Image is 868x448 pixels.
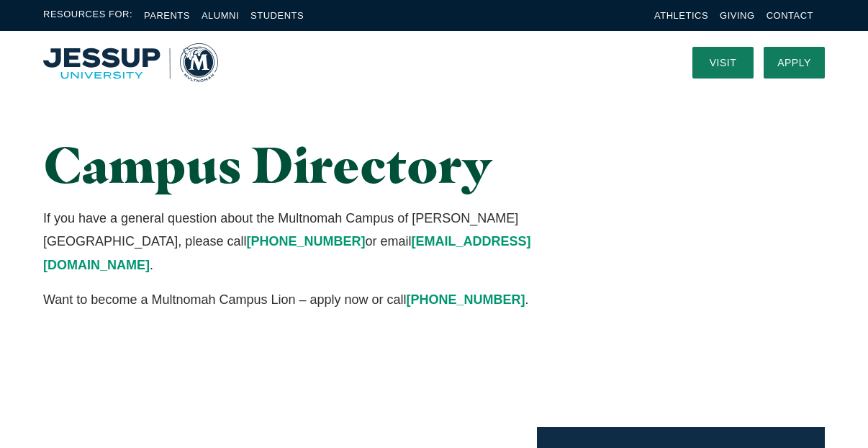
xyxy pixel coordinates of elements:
[692,47,754,79] a: Visit
[43,7,132,24] span: Resources For:
[43,43,218,82] a: Home
[246,234,365,248] a: [PHONE_NUMBER]
[764,47,825,79] a: Apply
[202,10,239,21] a: Alumni
[407,292,525,307] a: [PHONE_NUMBER]
[720,10,755,21] a: Giving
[144,10,190,21] a: Parents
[43,137,556,192] h1: Campus Directory
[43,288,556,311] p: Want to become a Multnomah Campus Lion – apply now or call .
[43,43,218,82] img: Multnomah University Logo
[43,207,556,277] p: If you have a general question about the Multnomah Campus of [PERSON_NAME][GEOGRAPHIC_DATA], plea...
[43,234,530,272] a: [EMAIL_ADDRESS][DOMAIN_NAME]
[767,10,813,21] a: Contact
[250,10,304,21] a: Students
[654,10,708,21] a: Athletics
